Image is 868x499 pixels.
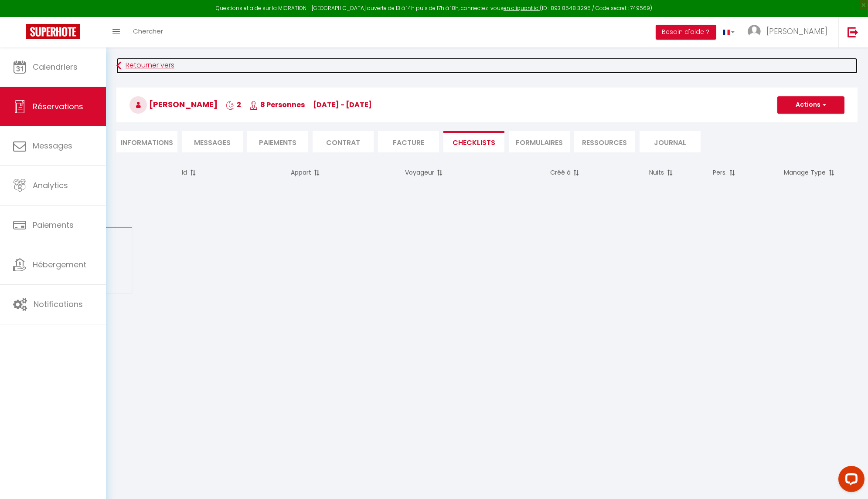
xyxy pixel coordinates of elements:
[226,100,241,110] span: 2
[129,99,218,110] span: [PERSON_NAME]
[378,131,439,152] li: Facture
[33,61,78,72] span: Calendriers
[178,168,187,177] span: Id
[257,161,354,184] th: Appart
[443,131,504,152] li: CHECKLISTS
[831,462,868,499] iframe: LiveChat chat widget
[249,100,305,110] span: 8 Personnes
[33,180,68,191] span: Analytics
[33,219,74,230] span: Paiements
[640,131,701,152] li: Journal
[133,27,163,36] span: Chercher
[748,25,761,38] img: ...
[635,161,687,184] th: Nuits
[247,131,308,152] li: Paiements
[687,161,761,184] th: Pers.
[116,58,858,74] a: Retourner vers
[574,131,635,152] li: Ressources
[741,17,838,47] a: ... [PERSON_NAME]
[656,25,716,40] button: Besoin d'aide ?
[194,138,231,148] span: Messages
[33,101,83,112] span: Réservations
[33,259,86,270] span: Hébergement
[504,4,540,12] a: en cliquant ici
[766,26,827,37] span: [PERSON_NAME]
[848,27,858,37] img: logout
[116,131,177,152] li: Informations
[494,161,635,184] th: Créé à
[126,17,170,47] a: Chercher
[509,131,570,152] li: FORMULAIRES
[313,100,372,110] span: [DATE] - [DATE]
[33,140,72,151] span: Messages
[34,299,83,310] span: Notifications
[761,161,858,184] th: Manage Type
[354,161,494,184] th: Voyageur
[777,96,844,114] button: Actions
[26,24,80,39] img: Super Booking
[313,131,374,152] li: Contrat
